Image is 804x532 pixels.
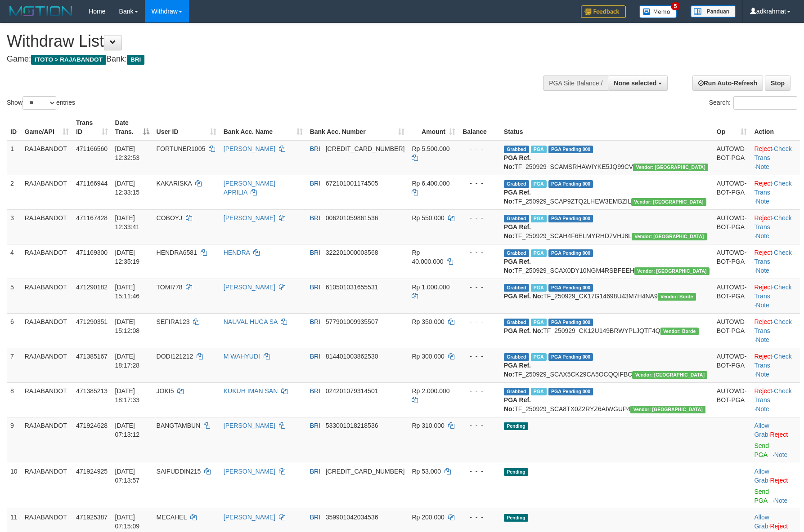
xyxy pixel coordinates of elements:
span: ITOTO > RAJABANDOT [31,55,106,65]
span: [DATE] 12:32:53 [115,145,140,161]
td: AUTOWD-BOT-PGA [713,140,751,175]
span: BRI [310,214,320,222]
b: PGA Ref. No: [504,293,543,300]
td: TF_250929_SCAMSRHAWIYKE5JQ99CV [500,140,713,175]
span: [DATE] 12:35:19 [115,249,140,265]
th: Status [500,115,713,140]
a: Check Trans [754,318,791,334]
span: Pending [504,468,528,476]
span: Rp 40.000.000 [412,249,443,265]
a: Check Trans [754,180,791,196]
span: Rp 200.000 [412,514,444,521]
img: Feedback.jpg [581,5,626,18]
a: HENDRA [224,249,250,256]
span: FORTUNER1005 [157,145,206,152]
span: Copy 577901009935507 to clipboard [326,318,378,325]
img: MOTION_logo.png [7,4,75,18]
span: PGA Pending [548,180,593,188]
div: - - - [463,179,497,188]
a: Check Trans [754,387,791,403]
th: User ID: activate to sort column ascending [153,115,220,140]
span: MECAHEL [157,514,187,521]
td: AUTOWD-BOT-PGA [713,279,751,313]
td: 6 [7,313,21,348]
td: · · [750,313,800,348]
div: - - - [463,513,497,522]
a: Send PGA [754,488,769,504]
a: [PERSON_NAME] [224,284,275,291]
span: PGA Pending [548,249,593,257]
th: Op: activate to sort column ascending [713,115,751,140]
span: [DATE] 12:33:41 [115,214,140,231]
a: Note [774,497,788,504]
td: RAJABANDOT [21,244,72,279]
td: · · [750,209,800,244]
span: 471290182 [76,284,108,291]
td: RAJABANDOT [21,279,72,313]
span: PGA Pending [548,319,593,326]
span: BRI [310,422,320,429]
span: Copy 322201000003568 to clipboard [326,249,378,256]
span: BRI [310,180,320,187]
td: 1 [7,140,21,175]
td: AUTOWD-BOT-PGA [713,313,751,348]
td: · · [750,382,800,417]
span: Copy 601801008006532 to clipboard [326,468,405,475]
span: COBOYJ [157,214,183,222]
td: 2 [7,175,21,209]
span: Marked by adkaldo [531,180,547,188]
span: Pending [504,514,528,522]
span: JOKI5 [157,387,174,395]
span: Rp 5.500.000 [412,145,449,152]
div: - - - [463,144,497,153]
a: Reject [754,214,772,222]
input: Search: [733,96,797,110]
td: 9 [7,417,21,463]
th: Action [750,115,800,140]
div: - - - [463,352,497,361]
span: Rp 2.000.000 [412,387,449,395]
span: Grabbed [504,146,529,153]
span: [DATE] 12:33:15 [115,180,140,196]
td: TF_250929_SCAX5CK29CA5OCQQIFBC [500,348,713,382]
a: [PERSON_NAME] [224,214,275,222]
img: panduan.png [691,5,736,18]
span: Grabbed [504,353,529,361]
img: Button%20Memo.svg [639,5,677,18]
a: Check Trans [754,145,791,161]
td: TF_250929_SCA8TX0Z2RYZ6AIWGUP4 [500,382,713,417]
a: Reject [754,284,772,291]
span: BRI [310,514,320,521]
span: Rp 53.000 [412,468,441,475]
td: 3 [7,209,21,244]
span: BRI [310,353,320,360]
a: KUKUH IMAN SAN [224,387,278,395]
span: PGA Pending [548,284,593,292]
a: M WAHYUDI [224,353,260,360]
span: 471924628 [76,422,108,429]
span: [DATE] 18:17:33 [115,387,140,403]
a: [PERSON_NAME] APRILIA [224,180,275,196]
td: 5 [7,279,21,313]
span: Vendor URL: https://secure10.1velocity.biz [632,371,707,379]
a: Allow Grab [754,468,769,484]
span: Marked by adkakmal [531,353,547,361]
a: Note [756,336,769,343]
span: Copy 672101001174505 to clipboard [326,180,378,187]
span: 471169300 [76,249,108,256]
a: Allow Grab [754,422,769,438]
td: AUTOWD-BOT-PGA [713,382,751,417]
span: PGA Pending [548,215,593,222]
a: Note [756,232,769,239]
a: Note [756,267,769,274]
td: 8 [7,382,21,417]
div: - - - [463,421,497,430]
span: PGA Pending [548,353,593,361]
td: AUTOWD-BOT-PGA [713,348,751,382]
td: TF_250929_CK12U149BRWYPLJQTF4Q [500,313,713,348]
th: Game/API: activate to sort column ascending [21,115,72,140]
span: Grabbed [504,284,529,292]
td: · [750,417,800,463]
a: Reject [754,387,772,395]
span: [DATE] 07:13:57 [115,468,140,484]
